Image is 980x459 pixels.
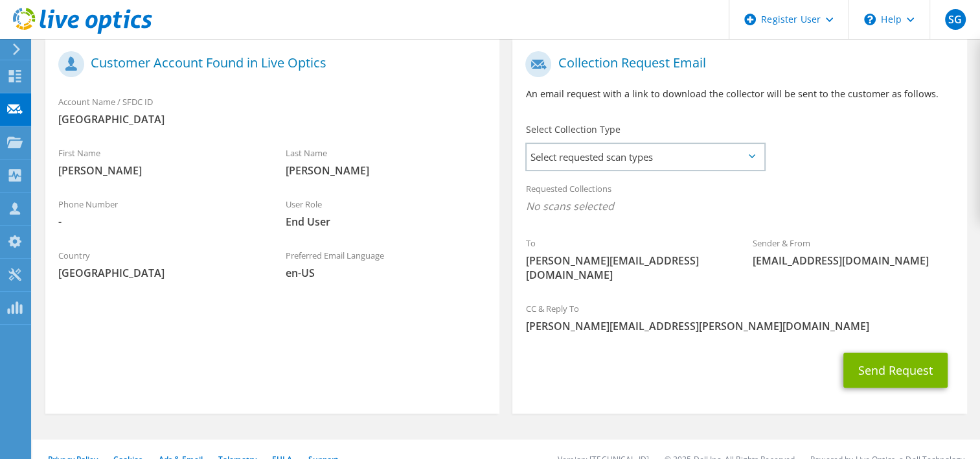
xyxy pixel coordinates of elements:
[45,88,499,133] div: Account Name / SFDC ID
[273,242,500,287] div: Preferred Email Language
[525,199,953,213] span: No scans selected
[286,266,487,280] span: en-US
[58,266,260,280] span: [GEOGRAPHIC_DATA]
[753,253,954,268] span: [EMAIL_ADDRESS][DOMAIN_NAME]
[45,139,273,184] div: First Name
[45,242,273,287] div: Country
[527,144,763,170] span: Select requested scan types
[525,253,727,282] span: [PERSON_NAME][EMAIL_ADDRESS][DOMAIN_NAME]
[45,191,273,235] div: Phone Number
[512,295,966,340] div: CC & Reply To
[58,112,486,126] span: [GEOGRAPHIC_DATA]
[58,215,260,229] span: -
[945,9,966,30] span: SG
[525,123,620,136] label: Select Collection Type
[286,215,487,229] span: End User
[864,14,876,25] svg: \n
[740,230,967,274] div: Sender & From
[525,319,953,333] span: [PERSON_NAME][EMAIL_ADDRESS][PERSON_NAME][DOMAIN_NAME]
[273,191,500,235] div: User Role
[843,353,948,388] button: Send Request
[525,87,953,101] p: An email request with a link to download the collector will be sent to the customer as follows.
[512,230,740,288] div: To
[58,163,260,178] span: [PERSON_NAME]
[273,139,500,184] div: Last Name
[525,51,947,77] h1: Collection Request Email
[512,175,966,223] div: Requested Collections
[58,51,480,77] h1: Customer Account Found in Live Optics
[286,163,487,178] span: [PERSON_NAME]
